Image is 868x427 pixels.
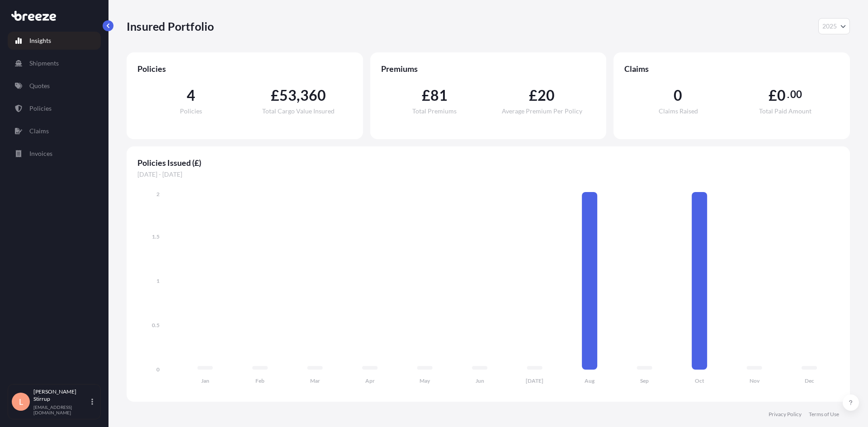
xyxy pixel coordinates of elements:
tspan: 0.5 [152,322,160,328]
a: Invoices [8,145,101,163]
span: 20 [538,88,555,103]
span: Total Cargo Value Insured [262,108,335,114]
span: 4 [187,88,195,103]
a: Insights [8,32,101,50]
p: [PERSON_NAME] Stirrup [33,388,90,403]
span: Policies Issued (£) [137,157,839,168]
span: £ [769,88,777,103]
span: Claims Raised [659,108,698,114]
tspan: Oct [695,377,704,384]
span: L [19,397,23,406]
tspan: Sep [640,377,649,384]
span: Premiums [381,63,596,74]
tspan: Dec [805,377,814,384]
a: Shipments [8,54,101,72]
p: Policies [29,104,52,113]
tspan: 2 [156,191,160,197]
span: 00 [790,91,802,98]
span: 0 [777,88,786,103]
p: Invoices [29,149,52,158]
span: Total Premiums [412,108,457,114]
span: 2025 [822,22,837,31]
span: Policies [180,108,202,114]
span: 53 [279,88,297,103]
p: [EMAIL_ADDRESS][DOMAIN_NAME] [33,404,90,415]
a: Claims [8,122,101,140]
span: Policies [137,63,352,74]
a: Privacy Policy [769,411,802,418]
span: Claims [624,63,839,74]
p: Insured Portfolio [127,19,214,33]
span: £ [529,88,538,103]
span: £ [271,88,279,103]
tspan: Apr [365,377,375,384]
span: Average Premium Per Policy [502,108,582,114]
span: [DATE] - [DATE] [137,170,839,179]
tspan: [DATE] [526,377,543,384]
span: 81 [430,88,448,103]
tspan: 1 [156,277,160,284]
tspan: May [420,377,430,384]
a: Quotes [8,77,101,95]
tspan: Jun [476,377,484,384]
tspan: 1.5 [152,233,160,240]
p: Shipments [29,59,59,68]
span: , [297,88,300,103]
span: . [787,91,789,98]
span: £ [422,88,430,103]
span: 360 [300,88,326,103]
a: Terms of Use [809,411,839,418]
p: Claims [29,127,49,136]
tspan: Feb [255,377,264,384]
span: Total Paid Amount [759,108,811,114]
tspan: 0 [156,366,160,373]
span: 0 [674,88,682,103]
p: Quotes [29,81,50,90]
tspan: Aug [585,377,595,384]
tspan: Jan [201,377,209,384]
p: Insights [29,36,51,45]
button: Year Selector [818,18,850,34]
a: Policies [8,99,101,117]
tspan: Nov [750,377,760,384]
tspan: Mar [310,377,320,384]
